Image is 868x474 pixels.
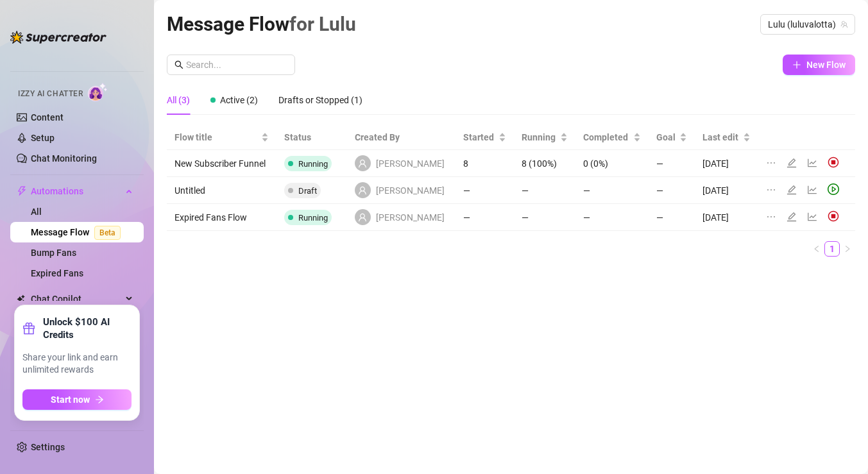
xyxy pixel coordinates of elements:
span: user [358,159,367,168]
a: Chat Monitoring [31,153,97,164]
span: edit [787,185,797,195]
span: arrow-right [95,395,104,404]
span: Running [298,159,328,169]
th: Completed [575,125,649,150]
span: left [813,245,821,253]
span: Izzy AI Chatter [18,88,83,100]
span: thunderbolt [17,186,27,196]
span: Beta [94,226,121,240]
span: Running [522,130,557,144]
div: All (3) [167,93,190,107]
span: Goal [656,130,677,144]
span: play-circle [828,183,839,195]
td: 8 [455,150,514,177]
td: 0 (0%) [575,150,649,177]
span: Start now [51,394,90,405]
span: ellipsis [766,185,776,195]
span: Chat Copilot [31,289,122,309]
span: line-chart [807,185,817,195]
td: [DATE] [695,204,758,231]
span: [PERSON_NAME] [376,183,445,198]
td: — [455,204,514,231]
span: edit [787,158,797,168]
li: Previous Page [809,241,824,257]
span: Completed [583,130,631,144]
span: gift [22,322,35,335]
a: Expired Fans [31,268,83,278]
td: — [455,177,514,204]
img: Chat Copilot [17,294,25,303]
td: — [649,177,695,204]
span: ellipsis [766,212,776,222]
th: Running [514,125,575,150]
button: right [840,241,855,257]
button: left [809,241,824,257]
span: ellipsis [766,158,776,168]
span: Lulu (luluvalotta) [768,15,847,34]
input: Search... [186,58,287,72]
span: line-chart [807,212,817,222]
img: AI Chatter [88,83,108,101]
a: Settings [31,442,65,452]
span: Running [298,213,328,223]
span: team [840,21,848,28]
span: right [844,245,851,253]
img: svg%3e [828,210,839,222]
td: — [575,177,649,204]
iframe: Intercom live chat [824,430,855,461]
span: for Lulu [289,13,356,35]
img: svg%3e [828,157,839,168]
th: Last edit [695,125,758,150]
span: user [358,213,367,222]
th: Started [455,125,514,150]
span: [PERSON_NAME] [376,210,445,224]
a: Content [31,112,64,123]
a: 1 [825,242,839,256]
a: All [31,207,42,217]
article: Message Flow [167,9,356,39]
span: Share your link and earn unlimited rewards [22,351,132,377]
td: — [649,150,695,177]
th: Status [277,125,346,150]
td: — [514,204,575,231]
span: Started [463,130,496,144]
span: edit [787,212,797,222]
strong: Unlock $100 AI Credits [43,316,132,341]
a: Bump Fans [31,248,76,258]
button: Start nowarrow-right [22,389,132,410]
span: search [174,60,183,69]
td: Expired Fans Flow [167,204,277,231]
th: Flow title [167,125,277,150]
td: 8 (100%) [514,150,575,177]
span: Active (2) [220,95,258,105]
td: Untitled [167,177,277,204]
td: — [649,204,695,231]
span: Flow title [174,130,259,144]
td: — [514,177,575,204]
span: [PERSON_NAME] [376,157,445,171]
td: — [575,204,649,231]
span: Automations [31,181,122,201]
li: Next Page [840,241,855,257]
a: Setup [31,133,55,143]
img: logo-BBDzfeDw.svg [10,31,106,44]
td: New Subscriber Funnel [167,150,277,177]
span: line-chart [807,158,817,168]
th: Created By [347,125,455,150]
span: plus [792,60,801,69]
th: Goal [649,125,695,150]
div: Drafts or Stopped (1) [278,93,362,107]
a: Message FlowBeta [31,227,126,237]
span: New Flow [806,60,846,70]
td: [DATE] [695,177,758,204]
span: Draft [298,186,317,196]
button: New Flow [783,55,855,75]
span: Last edit [702,130,740,144]
span: user [358,186,367,195]
li: 1 [824,241,840,257]
td: [DATE] [695,150,758,177]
